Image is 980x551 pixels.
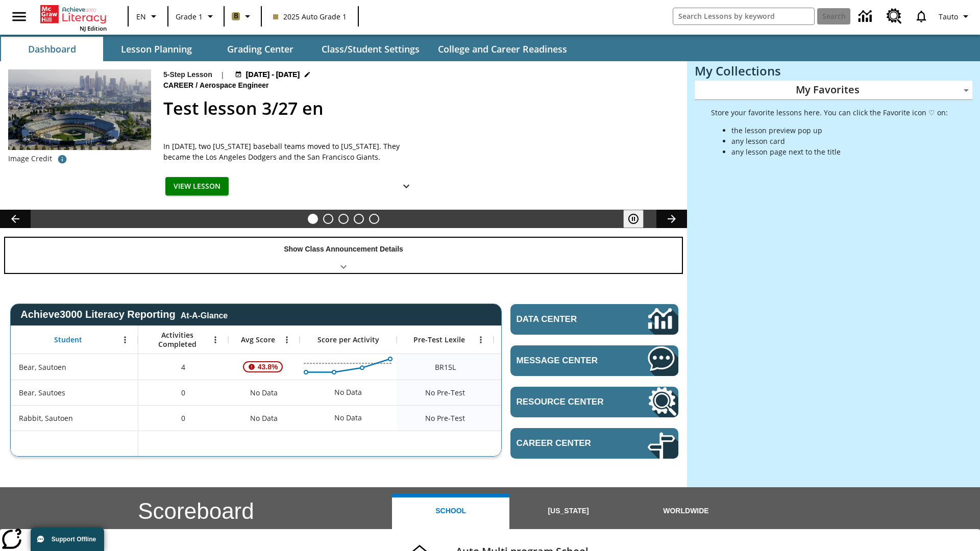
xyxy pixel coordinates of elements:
button: Class/Student Settings [313,37,428,61]
button: View Lesson [165,177,229,196]
span: 4 [181,362,185,372]
div: No Data, Bear, Sautoes [494,380,591,405]
button: Open Menu [208,332,223,347]
button: Slide 4 Pre-release lesson [354,214,364,224]
div: No Data, Rabbit, Sautoen [494,405,591,431]
div: 0, Bear, Sautoes [138,380,228,405]
span: Aerospace Engineer [200,80,271,91]
a: Resource Center, Will open in new tab [880,3,908,30]
div: No Data, Bear, Sautoes [329,382,367,403]
span: 2025 Auto Grade 1 [273,11,347,22]
span: Rabbit, Sautoen [19,413,73,423]
button: Image credit: David Sucsy/E+/Getty Images [52,150,72,168]
button: Support Offline [31,528,104,551]
button: Language: EN, Select a language [132,7,164,26]
button: Boost Class color is light brown. Change class color [228,7,258,26]
a: Notifications [908,3,935,30]
div: No Data, Rabbit, Sautoen [329,408,367,428]
span: Data Center [517,314,613,324]
button: Open Menu [279,332,295,347]
button: Worldwide [627,493,745,529]
button: School [392,493,509,529]
h2: Test lesson 3/27 en [163,95,675,121]
span: / [195,81,198,89]
span: Career [163,80,195,91]
div: , 43.8%, Attention! This student's Average First Try Score of 43.8% is below 65%, Bear, Sautoen [228,354,300,380]
span: | [220,69,225,80]
button: Grading Center [209,37,311,61]
span: Pre-Test Lexile [413,335,465,344]
button: Dashboard [1,37,103,61]
li: the lesson preview pop up [731,125,948,136]
button: Open Menu [117,332,133,347]
a: Home [40,4,107,24]
p: Image Credit [8,154,52,164]
span: Avg Score [241,335,275,344]
div: 10 Lexile, ER, Based on the Lexile Reading measure, student is an Emerging Reader (ER) and will h... [494,354,591,380]
span: Student [54,335,82,344]
button: Profile/Settings [935,7,976,26]
input: search field [673,8,814,24]
span: Bear, Sautoes [19,387,65,398]
div: No Data, Rabbit, Sautoen [228,405,300,431]
button: College and Career Readiness [430,37,575,61]
div: My Favorites [695,81,972,100]
button: Slide 1 Test lesson 3/27 en [308,214,318,224]
a: Resource Center, Will open in new tab [510,387,678,417]
span: Beginning reader 15 Lexile, Bear, Sautoen [435,362,456,372]
div: Pause [623,210,654,228]
span: No Data [245,408,283,429]
button: Slide 3 Cars of the Future? [338,214,349,224]
li: any lesson card [731,136,948,146]
a: Data Center [510,304,678,335]
span: No Pre-Test, Rabbit, Sautoen [425,413,465,423]
span: No Pre-Test, Bear, Sautoes [425,387,465,398]
span: In 1958, two New York baseball teams moved to California. They became the Los Angeles Dodgers and... [163,141,419,162]
span: Tauto [939,11,958,22]
div: In [DATE], two [US_STATE] baseball teams moved to [US_STATE]. They became the Los Angeles Dodgers... [163,141,419,162]
span: Bear, Sautoen [19,362,66,372]
img: Dodgers stadium. [8,69,151,150]
span: Achieve3000 Literacy Reporting [20,309,228,320]
button: Open side menu [4,2,34,32]
div: Home [40,3,107,32]
button: [US_STATE] [509,493,627,529]
div: No Data, Bear, Sautoes [228,380,300,405]
button: Grade: Grade 1, Select a grade [171,7,220,26]
span: Resource Center [517,397,617,407]
span: Career Center [517,438,617,448]
span: NJ Edition [80,24,107,32]
button: Slide 2 Ask the Scientist: Furry Friends [323,214,333,224]
span: 0 [181,413,185,423]
a: Message Center [510,345,678,376]
a: Career Center [510,428,678,459]
span: Grade 1 [176,11,203,22]
span: No Data [245,382,283,403]
div: Show Class Announcement Details [5,238,682,273]
div: 4, Bear, Sautoen [138,354,228,380]
span: Support Offline [52,536,96,543]
span: 0 [181,387,185,398]
p: Store your favorite lessons here. You can click the Favorite icon ♡ on: [711,107,948,118]
button: Slide 5 Remembering Justice O'Connor [369,214,379,224]
button: Aug 24 - Aug 24 Choose Dates [233,69,313,80]
span: Message Center [517,356,617,366]
span: [DATE] - [DATE] [246,69,300,80]
li: any lesson page next to the title [731,146,948,157]
span: B [234,10,238,22]
span: 43.8% [254,358,282,376]
p: Show Class Announcement Details [284,244,403,255]
span: Score per Activity [317,335,379,344]
span: Activities Completed [143,331,211,349]
button: Lesson carousel, Next [656,210,687,228]
div: At-A-Glance [181,309,228,320]
h3: My Collections [695,64,972,78]
button: Show Details [396,177,416,196]
span: EN [136,11,146,22]
button: Pause [623,210,644,228]
p: 5-Step Lesson [163,69,212,80]
a: Data Center [852,3,880,31]
button: Lesson Planning [105,37,207,61]
div: 0, Rabbit, Sautoen [138,405,228,431]
button: Open Menu [473,332,488,347]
